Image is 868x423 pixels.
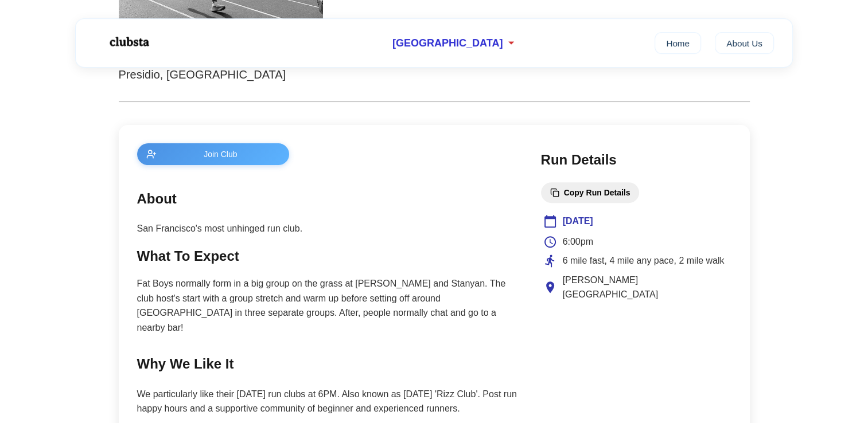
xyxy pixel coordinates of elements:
[563,234,593,249] span: 6:00pm
[392,37,503,49] span: [GEOGRAPHIC_DATA]
[161,150,281,159] span: Join Club
[563,253,725,268] span: 6 mile fast, 4 mile any pace, 2 mile walk
[137,143,290,165] button: Join Club
[543,314,729,399] iframe: Club Location Map
[137,245,518,267] h2: What To Expect
[563,273,729,302] span: [PERSON_NAME][GEOGRAPHIC_DATA]
[715,32,774,54] a: About Us
[655,32,701,54] a: Home
[137,188,518,210] h2: About
[94,28,163,56] img: Logo
[137,387,518,416] p: We particularly like their [DATE] run clubs at 6PM. Also known as [DATE] 'Rizz Club'. Post run ha...
[137,276,518,335] p: Fat Boys normally form in a big group on the grass at [PERSON_NAME] and Stanyan. The club host's ...
[563,214,593,229] span: [DATE]
[541,149,731,171] h2: Run Details
[137,143,518,165] a: Join Club
[541,182,640,203] button: Copy Run Details
[137,221,518,236] p: San Francisco's most unhinged run club.
[137,353,518,375] h2: Why We Like It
